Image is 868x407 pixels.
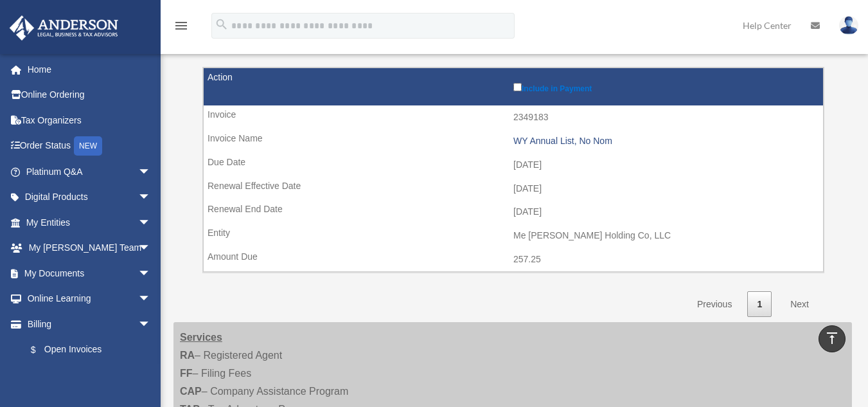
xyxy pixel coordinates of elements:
a: Billingarrow_drop_down [9,311,164,337]
input: Include in Payment [513,83,522,91]
strong: Services [180,332,222,343]
span: arrow_drop_down [138,185,164,211]
td: Me [PERSON_NAME] Holding Co, LLC [204,224,823,248]
a: Digital Productsarrow_drop_down [9,185,170,210]
a: vertical_align_top [819,325,846,352]
span: arrow_drop_down [138,286,164,312]
div: WY Annual List, No Nom [513,136,817,147]
a: My [PERSON_NAME] Teamarrow_drop_down [9,235,170,261]
td: [DATE] [204,153,823,177]
img: Anderson Advisors Platinum Portal [6,15,122,41]
span: arrow_drop_down [138,210,164,236]
a: Previous [687,291,741,318]
img: User Pic [839,16,858,35]
a: Next [781,291,819,318]
a: Platinum Q&Aarrow_drop_down [9,159,170,185]
a: Home [9,57,170,82]
strong: CAP [180,386,202,397]
a: My Entitiesarrow_drop_down [9,210,170,235]
i: search [215,17,229,32]
a: Online Learningarrow_drop_down [9,286,170,312]
i: vertical_align_top [824,330,840,346]
a: Online Ordering [9,82,170,108]
label: Include in Payment [513,80,817,93]
a: 1 [747,291,772,318]
a: Past Invoices [18,363,164,388]
a: Order StatusNEW [9,133,170,159]
i: menu [173,18,189,33]
td: 257.25 [204,248,823,272]
td: 2349183 [204,105,823,130]
a: menu [173,23,189,33]
a: $Open Invoices [18,337,157,363]
span: arrow_drop_down [138,159,164,185]
td: [DATE] [204,200,823,224]
div: NEW [74,136,102,156]
span: arrow_drop_down [138,260,164,287]
span: arrow_drop_down [138,311,164,338]
strong: RA [180,350,195,361]
a: Tax Organizers [9,107,170,133]
span: arrow_drop_down [138,235,164,262]
td: [DATE] [204,177,823,201]
strong: FF [180,368,193,379]
a: My Documentsarrow_drop_down [9,260,170,286]
span: $ [38,342,44,358]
